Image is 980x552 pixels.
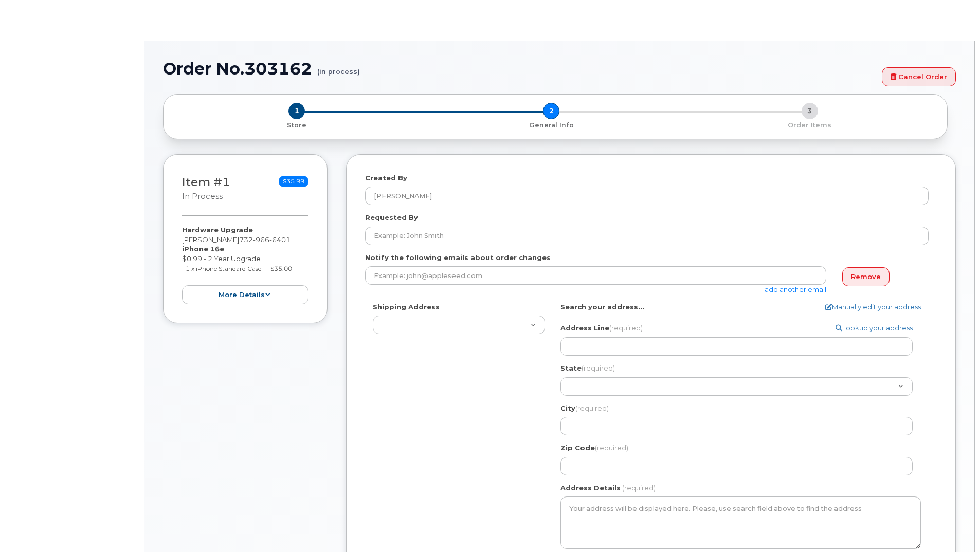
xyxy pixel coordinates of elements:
small: 1 x iPhone Standard Case — $35.00 [186,265,292,272]
strong: Hardware Upgrade [182,226,253,234]
a: 1 Store [172,119,422,130]
label: Shipping Address [373,302,440,312]
a: Manually edit your address [825,302,921,312]
label: Notify the following emails about order changes [365,253,551,263]
span: (required) [609,324,643,332]
span: 1 [288,103,305,119]
span: $35.99 [279,176,308,187]
small: (in process) [317,60,360,76]
a: Cancel Order [882,67,956,86]
label: Search your address... [560,302,644,312]
h1: Order No.303162 [163,60,877,78]
a: add another email [765,285,826,293]
strong: iPhone 16e [182,245,224,253]
span: 732 [239,235,291,244]
small: in process [182,192,223,201]
label: State [560,363,615,373]
span: 966 [253,235,269,244]
a: Remove [842,267,890,286]
label: Requested By [365,213,418,223]
button: more details [182,285,308,304]
span: (required) [575,404,609,412]
label: Address Details [560,483,621,493]
label: Address Line [560,323,643,333]
span: (required) [582,364,615,372]
div: [PERSON_NAME] $0.99 - 2 Year Upgrade [182,225,308,304]
input: Example: John Smith [365,227,929,245]
span: 6401 [269,235,291,244]
p: Store [176,121,418,130]
input: Example: john@appleseed.com [365,266,826,285]
label: City [560,403,609,413]
h3: Item #1 [182,176,230,202]
span: (required) [595,444,628,452]
span: (required) [622,484,656,492]
a: Lookup your address [836,323,913,333]
label: Zip Code [560,443,628,453]
label: Created By [365,173,407,183]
